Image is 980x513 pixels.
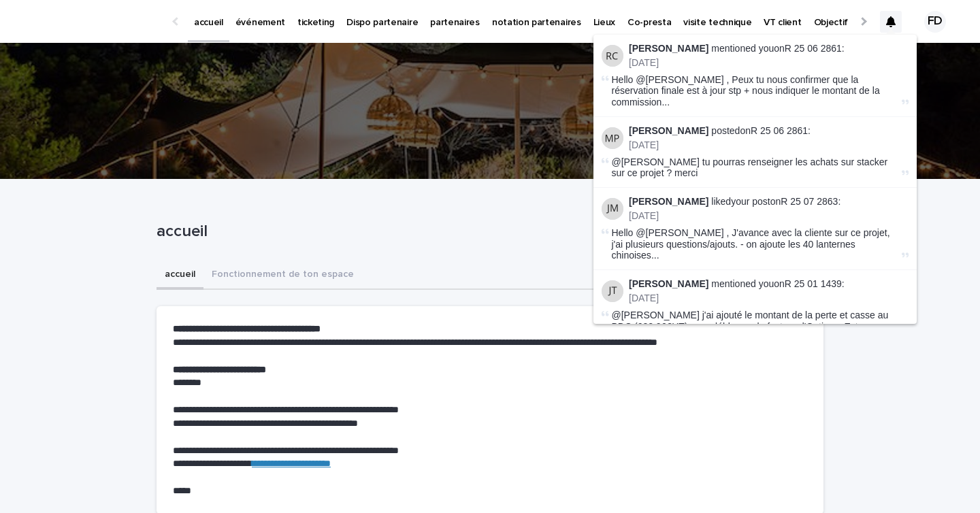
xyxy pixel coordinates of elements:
p: [DATE] [629,293,909,304]
p: [DATE] [629,57,909,69]
span: @[PERSON_NAME] j'ai ajouté le montant de la perte et casse au BDC (622,06€HT) pour débloquer la f... [612,310,899,344]
p: accueil [157,222,818,242]
a: R 25 06 2861 [785,43,842,54]
strong: [PERSON_NAME] [629,196,708,207]
img: Julia Majerus [602,198,623,220]
span: @[PERSON_NAME] tu pourras renseigner les achats sur stacker sur ce projet ? merci [612,156,888,179]
strong: [PERSON_NAME] [629,43,708,54]
span: Hello @[PERSON_NAME] , Peux tu nous confirmer que la réservation finale est à jour stp + nous ind... [612,74,899,108]
p: liked your post on R 25 07 2863 : [629,196,909,208]
strong: [PERSON_NAME] [629,125,708,136]
img: Ls34BcGeRexTGTNfXpUC [27,8,159,35]
a: R 25 06 2861 [751,125,808,136]
button: Fonctionnement de ton espace [203,261,362,290]
p: mentioned you on : [629,278,909,290]
a: R 25 01 1439 [785,278,842,289]
p: [DATE] [629,210,909,222]
p: [DATE] [629,139,909,151]
div: FD [924,11,946,33]
p: mentioned you on : [629,43,909,54]
span: Hello @[PERSON_NAME] , J'avance avec la cliente sur ce projet, j'ai plusieurs questions/ajouts. -... [612,227,899,261]
img: Romane Camus [602,45,623,67]
strong: [PERSON_NAME] [629,278,708,289]
img: Maureen Pilaud [602,127,623,149]
button: accueil [157,261,203,290]
p: posted on : [629,125,909,137]
img: Joy Tarade [602,280,623,302]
